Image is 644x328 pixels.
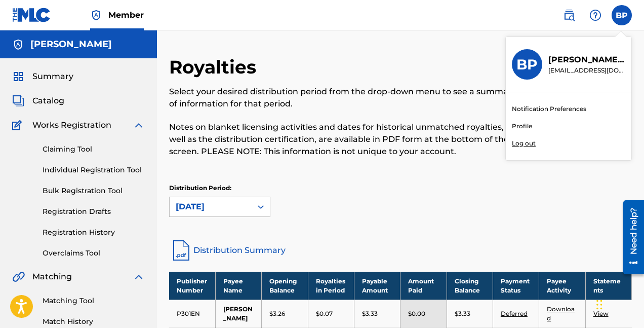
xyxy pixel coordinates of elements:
[563,9,575,21] img: search
[512,104,586,114] a: Notification Preferences
[493,272,539,300] th: Payment Status
[547,305,575,322] a: Download
[12,8,51,22] img: MLC Logo
[12,39,24,51] img: Accounts
[455,309,470,318] p: $3.33
[215,300,261,327] td: [PERSON_NAME]
[12,95,64,107] a: CatalogCatalog
[43,227,145,238] a: Registration History
[593,279,644,328] iframe: Chat Widget
[108,9,144,21] span: Member
[548,54,625,66] p: Bruce Preissman
[169,56,261,79] h2: Royalties
[447,272,493,300] th: Closing Balance
[362,309,378,318] p: $3.33
[32,70,73,83] span: Summary
[269,309,285,318] p: $3.26
[512,122,532,131] a: Profile
[169,86,526,110] p: Select your desired distribution period from the drop-down menu to see a summary of information f...
[169,238,193,263] img: distribution-summary-pdf
[585,272,631,300] th: Statements
[616,195,644,279] iframe: Resource Center
[308,272,354,300] th: Royalties in Period
[169,272,215,300] th: Publisher Number
[90,9,102,21] img: Top Rightsholder
[169,121,526,158] p: Notes on blanket licensing activities and dates for historical unmatched royalties, as well as th...
[43,165,145,175] a: Individual Registration Tool
[408,309,425,318] p: $0.00
[12,70,24,83] img: Summary
[612,5,632,25] div: User Menu
[133,271,145,283] img: expand
[43,186,145,196] a: Bulk Registration Tool
[400,272,447,300] th: Amount Paid
[169,184,270,193] p: Distribution Period:
[559,5,579,25] a: Public Search
[12,95,24,107] img: Catalog
[176,201,246,213] div: [DATE]
[548,66,625,75] p: brucepreissman@gmail.com
[585,5,606,25] div: Help
[12,119,25,131] img: Works Registration
[589,9,601,21] img: help
[12,70,73,83] a: SummarySummary
[501,310,528,317] a: Deferred
[30,39,112,50] h5: BRUCE PREISSMAN
[12,271,25,283] img: Matching
[516,56,538,74] h3: BP
[539,272,585,300] th: Payee Activity
[262,272,308,300] th: Opening Balance
[32,271,72,283] span: Matching
[43,296,145,306] a: Matching Tool
[43,248,145,259] a: Overclaims Tool
[32,95,64,107] span: Catalog
[43,144,145,155] a: Claiming Tool
[32,119,111,131] span: Works Registration
[316,309,333,318] p: $0.07
[512,139,536,148] p: Log out
[354,272,400,300] th: Payable Amount
[215,272,261,300] th: Payee Name
[43,316,145,327] a: Match History
[169,300,215,327] td: P301EN
[596,289,602,320] div: Drag
[133,119,145,131] img: expand
[43,206,145,217] a: Registration Drafts
[169,238,632,263] a: Distribution Summary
